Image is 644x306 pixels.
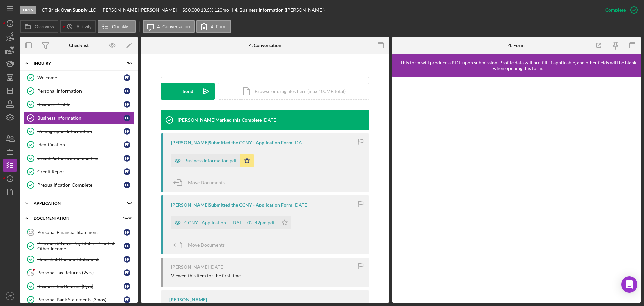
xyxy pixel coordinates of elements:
[37,270,124,275] div: Personal Tax Returns (2yrs)
[171,174,231,191] button: Move Documents
[124,141,130,148] div: F P
[263,117,277,123] time: 2025-09-05 21:34
[396,60,641,71] div: This form will produce a PDF upon submission. Profile data will pre-fill, if applicable, and othe...
[171,273,242,278] div: Viewed this item for the first time.
[23,266,134,279] a: 16Personal Tax Returns (2yrs)FP
[214,7,229,13] div: 120 mo
[293,140,308,145] time: 2025-09-05 16:20
[124,283,130,290] div: F P
[169,297,207,302] div: [PERSON_NAME]
[184,220,275,225] div: CCNY - Application -- [DATE] 02_42pm.pdf
[196,20,231,33] button: 4. Form
[124,128,130,135] div: F P
[184,158,237,163] div: Business Information.pdf
[29,230,33,234] tspan: 13
[35,24,54,29] label: Overview
[37,257,124,262] div: Household Income Statement
[182,7,200,13] span: $50,000
[37,75,124,80] div: Welcome
[101,7,182,13] div: [PERSON_NAME] [PERSON_NAME]
[37,283,124,289] div: Business Tax Returns (2yrs)
[124,182,130,188] div: F P
[605,3,626,17] div: Complete
[621,276,637,293] div: Open Intercom Messenger
[37,129,124,134] div: Demographic Information
[171,216,291,229] button: CCNY - Application -- [DATE] 02_42pm.pdf
[37,169,124,174] div: Credit Report
[124,155,130,162] div: F P
[23,178,134,192] a: Prequalification CompleteFP
[3,289,17,303] button: KD
[23,279,134,293] a: Business Tax Returns (2yrs)FP
[599,3,641,17] button: Complete
[98,20,136,33] button: Checklist
[124,256,130,263] div: F P
[23,111,134,125] a: Business InformationFP
[37,230,124,235] div: Personal Financial Statement
[171,236,231,253] button: Move Documents
[171,154,254,167] button: Business Information.pdf
[112,24,131,29] label: Checklist
[23,84,134,98] a: Personal InformationFP
[178,117,262,123] div: [PERSON_NAME] Marked this Complete
[399,84,635,296] iframe: Lenderfit form
[293,202,308,208] time: 2025-09-03 18:42
[20,6,36,14] div: Open
[76,24,91,29] label: Activity
[120,216,132,220] div: 16 / 20
[124,88,130,94] div: F P
[161,83,215,100] button: Send
[508,43,525,48] div: 4. Form
[171,264,209,270] div: [PERSON_NAME]
[23,125,134,138] a: Demographic InformationFP
[157,24,190,29] label: 4. Conversation
[124,229,130,236] div: F P
[120,201,132,205] div: 5 / 6
[60,20,96,33] button: Activity
[37,241,124,251] div: Previous 30 days Pay Stubs / Proof of Other Income
[211,24,227,29] label: 4. Form
[37,88,124,94] div: Personal Information
[124,269,130,276] div: F P
[124,115,130,121] div: F P
[249,43,281,48] div: 4. Conversation
[124,296,130,303] div: F P
[34,201,116,205] div: Application
[37,182,124,188] div: Prequalification Complete
[23,239,134,253] a: Previous 30 days Pay Stubs / Proof of Other IncomeFP
[23,226,134,239] a: 13Personal Financial StatementFP
[124,168,130,175] div: F P
[23,151,134,165] a: Credit Authorization and FeeFP
[120,61,132,65] div: 9 / 9
[171,140,292,145] div: [PERSON_NAME] Submitted the CCNY - Application Form
[37,156,124,161] div: Credit Authorization and Fee
[201,7,213,13] div: 13.5 %
[34,61,116,65] div: Inquiry
[124,74,130,81] div: F P
[23,165,134,178] a: Credit ReportFP
[69,43,89,48] div: Checklist
[124,243,130,249] div: F P
[42,7,96,13] b: CT Brick Oven Supply LLC
[29,270,33,275] tspan: 16
[235,7,325,13] div: 4. Business Information ([PERSON_NAME])
[23,138,134,151] a: IdentificationFP
[8,294,12,298] text: KD
[20,20,58,33] button: Overview
[210,264,224,270] time: 2025-09-03 18:36
[23,98,134,111] a: Business ProfileFP
[37,115,124,121] div: Business Information
[183,83,193,100] div: Send
[188,242,225,248] span: Move Documents
[34,216,116,220] div: Documentation
[143,20,195,33] button: 4. Conversation
[171,202,292,208] div: [PERSON_NAME] Submitted the CCNY - Application Form
[23,253,134,266] a: Household Income StatementFP
[23,71,134,84] a: WelcomeFP
[37,297,124,302] div: Personal Bank Statements (3mos)
[124,101,130,108] div: F P
[37,142,124,147] div: Identification
[188,180,225,185] span: Move Documents
[37,102,124,107] div: Business Profile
